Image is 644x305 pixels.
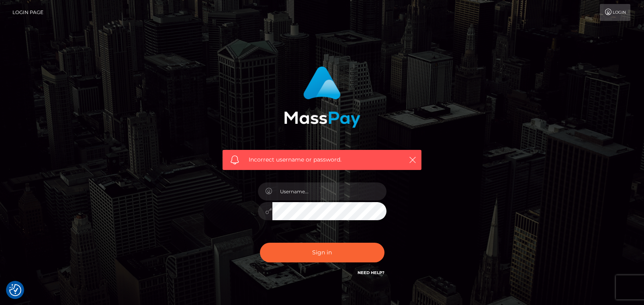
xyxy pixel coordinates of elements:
span: Incorrect username or password. [249,156,395,164]
img: Revisit consent button [9,284,21,296]
input: Username... [272,182,386,201]
img: MassPay Login [284,66,360,128]
a: Login [600,4,630,21]
button: Sign in [260,243,384,262]
a: Login Page [12,4,43,21]
a: Need Help? [358,270,384,275]
button: Consent Preferences [9,284,21,296]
